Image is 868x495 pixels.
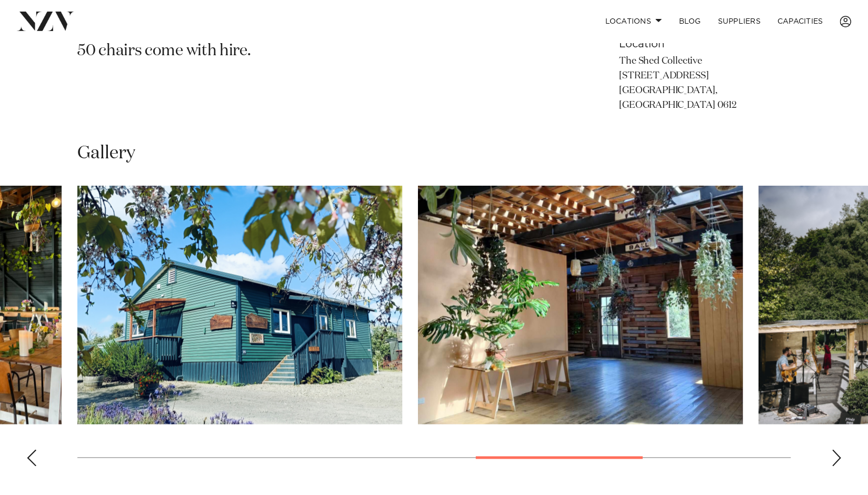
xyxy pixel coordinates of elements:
a: Locations [596,10,670,33]
swiper-slide: 7 / 9 [418,186,743,424]
a: SUPPLIERS [709,10,769,33]
h6: Location [619,36,791,52]
img: nzv-logo.png [17,12,74,31]
swiper-slide: 6 / 9 [77,186,402,424]
p: The Shed Collective [STREET_ADDRESS] [GEOGRAPHIC_DATA], [GEOGRAPHIC_DATA] 0612 [619,54,791,113]
a: Capacities [769,10,832,33]
a: BLOG [670,10,709,33]
h2: Gallery [77,142,135,165]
